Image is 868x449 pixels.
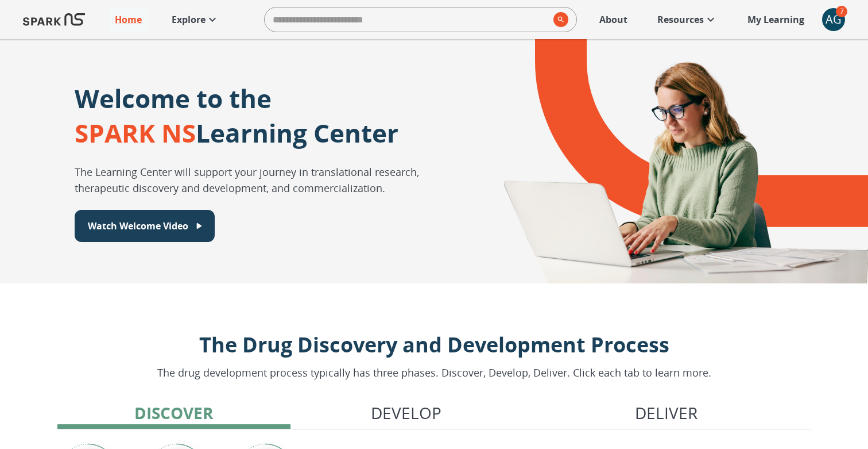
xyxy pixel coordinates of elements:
p: About [599,13,627,26]
span: SPARK NS [75,116,196,150]
p: Discover [134,401,213,425]
button: Watch Welcome Video [75,210,215,242]
a: About [594,7,633,32]
span: 7 [836,6,847,17]
p: The drug development process typically has three phases. Discover, Develop, Deliver. Click each t... [157,365,711,381]
p: Deliver [635,401,697,425]
p: Develop [371,401,441,425]
a: Explore [166,7,225,32]
p: Explore [172,13,206,26]
a: Home [109,7,148,32]
p: The Drug Discovery and Development Process [157,329,711,360]
p: Resources [657,13,704,26]
p: Welcome to the Learning Center [75,81,398,150]
a: Resources [652,7,723,32]
p: My Learning [747,13,804,26]
div: AG [822,8,845,31]
button: account of current user [822,8,845,31]
button: search [549,7,568,32]
a: My Learning [742,7,811,32]
img: Logo of SPARK at Stanford [23,6,85,33]
p: Home [115,13,142,26]
div: A montage of drug development icons and a SPARK NS logo design element [471,39,868,283]
p: Watch Welcome Video [88,219,188,233]
p: The Learning Center will support your journey in translational research, therapeutic discovery an... [75,164,471,196]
